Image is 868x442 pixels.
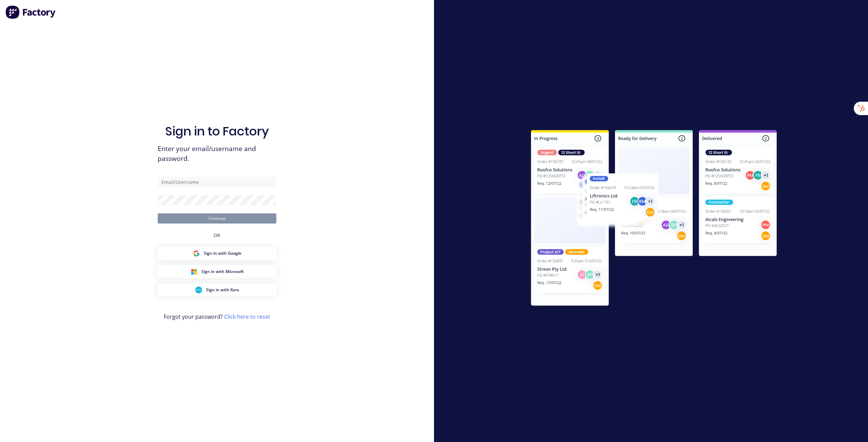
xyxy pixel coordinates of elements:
[204,250,241,256] span: Sign in with Google
[214,224,220,247] div: OR
[516,117,792,322] img: Sign in
[158,213,276,224] button: Continue
[164,313,270,321] span: Forgot your password?
[158,265,276,278] button: Microsoft Sign inSign in with Microsoft
[195,287,202,293] img: Xero Sign in
[158,283,276,296] button: Xero Sign inSign in with Xero
[206,287,239,293] span: Sign in with Xero
[5,5,56,19] img: Factory
[158,144,276,164] span: Enter your email/username and password.
[191,268,197,275] img: Microsoft Sign in
[158,177,276,187] input: Email/Username
[158,247,276,260] button: Google Sign inSign in with Google
[224,313,270,320] a: Click here to reset
[201,269,244,275] span: Sign in with Microsoft
[165,124,269,139] h1: Sign in to Factory
[193,250,200,257] img: Google Sign in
